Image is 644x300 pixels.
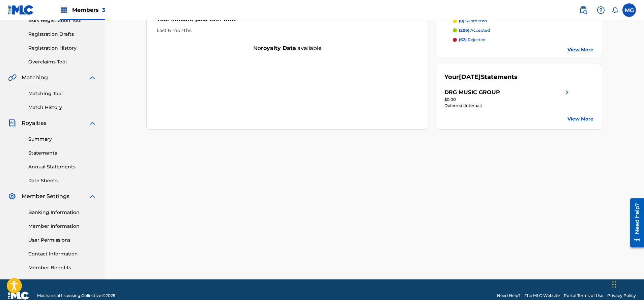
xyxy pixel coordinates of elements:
a: DRG MUSIC GROUPright chevron icon$0.00Deferred (Internal) [444,88,571,109]
img: help [597,6,605,14]
div: Deferred (Internal) [444,103,571,109]
span: (206) [459,28,469,33]
a: User Permissions [28,237,96,244]
div: Help [594,3,608,17]
a: Matching Tool [28,90,96,97]
a: Member Information [28,223,96,230]
a: Portal Terms of Use [564,293,603,299]
a: The MLC Website [525,293,560,299]
img: Member Settings [8,192,16,200]
img: logo [8,292,29,300]
div: Drag [612,274,616,295]
img: Royalties [8,119,16,127]
a: Statements [28,149,96,157]
div: DRG MUSIC GROUP [444,88,500,97]
a: Rate Sheets [28,177,96,184]
a: View More [567,46,593,53]
span: 3 [102,7,105,13]
a: Public Search [577,3,590,17]
a: Contact Information [28,250,96,257]
a: Banking Information [28,209,96,216]
a: (0) submitted [453,18,594,24]
p: rejected [459,37,486,43]
div: User Menu [622,3,636,17]
a: Match History [28,104,96,111]
span: Mechanical Licensing Collective © 2025 [37,293,115,299]
div: $0.00 [444,97,571,103]
img: right chevron icon [563,88,571,97]
span: Royalties [22,119,47,127]
img: expand [88,192,96,200]
iframe: Chat Widget [610,268,644,300]
img: expand [88,74,96,82]
a: Bulk Registration Tool [28,17,96,24]
div: Your amount paid over time [157,16,418,27]
span: Members [72,6,105,14]
span: (62) [459,37,467,42]
img: Top Rightsholders [60,6,68,14]
a: Registration History [28,45,96,52]
iframe: Resource Center [625,195,644,251]
p: accepted [459,27,490,33]
div: Last 6 months [157,27,418,34]
p: submitted [459,18,487,24]
span: [DATE] [459,73,481,81]
div: Notifications [612,7,618,13]
a: View More [567,115,593,122]
span: Matching [22,74,48,82]
a: Privacy Policy [607,293,636,299]
img: Matching [8,74,17,82]
img: expand [88,119,96,127]
a: Registration Drafts [28,31,96,38]
div: No available [147,44,429,52]
a: Overclaims Tool [28,58,96,65]
a: (206) accepted [453,27,594,33]
div: Your Statements [444,73,518,82]
a: Summary [28,136,96,143]
img: search [579,6,587,14]
a: Annual Statements [28,163,96,170]
a: (62) rejected [453,37,594,43]
img: MLC Logo [8,5,34,15]
span: (0) [459,18,464,23]
span: Member Settings [22,192,69,200]
strong: royalty data [261,45,296,51]
a: Member Benefits [28,264,96,271]
a: Need Help? [497,293,521,299]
